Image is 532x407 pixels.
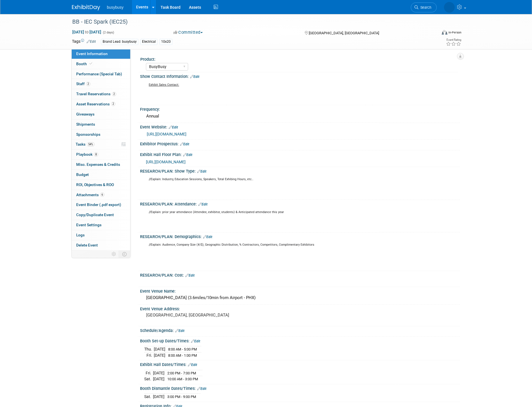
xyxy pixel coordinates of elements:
[72,59,130,69] a: Booth
[94,152,98,157] span: 8
[72,5,100,10] img: ExhibitDay
[72,139,130,149] a: Tasks54%
[448,30,461,35] div: In-Person
[76,193,104,197] span: Attachments
[140,287,460,294] div: Event Venue Name:
[154,346,165,352] td: [DATE]
[188,363,197,367] a: Edit
[72,210,130,220] a: Copy/Duplicate Event
[197,169,206,173] a: Edit
[72,190,130,200] a: Attachments6
[167,371,196,375] span: 2:00 PM - 7:00 PM
[153,394,164,400] td: [DATE]
[76,92,116,96] span: Travel Reservations
[140,167,460,174] div: RESEARCH/PLAN: Show Type:
[140,326,460,334] div: Schedule/Agenda:
[444,2,455,13] img: Braden Gillespie
[190,75,199,79] a: Edit
[76,122,95,126] span: Shipments
[185,273,195,277] a: Edit
[76,102,115,106] span: Asset Reservations
[72,119,130,129] a: Shipments
[140,232,460,240] div: RESEARCH/PLAN: Demographics:
[146,160,186,164] span: [URL][DOMAIN_NAME]
[87,40,96,44] a: Edit
[140,384,460,392] div: Booth Dismantle Dates/Times:
[100,193,104,197] span: 6
[76,112,94,116] span: Giveaways
[411,3,437,12] a: Search
[119,250,130,258] td: Toggle Event Tabs
[72,160,130,169] a: Misc. Expenses & Credits
[167,377,198,381] span: 10:00 AM - 3:00 PM
[76,212,114,217] span: Copy/Duplicate Event
[109,250,119,258] td: Personalize Event Tab Strip
[149,243,314,247] sup: //Explain: Audience, Company Size (#/$), Geographic Distribution, % Contractors, Competitors, Com...
[183,153,192,157] a: Edit
[140,39,157,45] div: Electrical
[169,125,178,129] a: Edit
[154,352,165,358] td: [DATE]
[76,172,89,177] span: Budget
[144,352,154,358] td: Fri.
[111,102,115,106] span: 2
[153,376,164,382] td: [DATE]
[144,293,456,302] div: [GEOGRAPHIC_DATA] (3.6miles/10min from Airport - PHX)
[72,69,130,79] a: Performance (Special Tab)
[76,202,121,207] span: Event Binder (.pdf export)
[140,200,460,207] div: RESEARCH/PLAN: Attendance:
[153,370,164,376] td: [DATE]
[172,30,205,35] button: Committed
[403,29,461,38] div: Event Format
[102,31,114,34] span: (2 days)
[107,5,123,10] span: busybusy
[197,387,206,391] a: Edit
[144,112,456,121] div: Annual
[140,337,460,344] div: Booth Set-up Dates/Times:
[180,142,189,146] a: Edit
[140,360,460,368] div: Exhibit Hall Dates/Times:
[76,82,90,86] span: Staff
[72,230,130,240] a: Logs
[144,394,153,400] td: Sat.
[72,170,130,180] a: Budget
[175,329,184,333] a: Edit
[76,152,98,157] span: Playbook
[72,30,102,35] span: [DATE] [DATE]
[72,79,130,89] a: Staff2
[168,353,197,358] span: 8:00 AM - 1:00 PM
[76,182,114,187] span: ROI, Objectives & ROO
[140,123,460,130] div: Event Website:
[89,62,92,65] i: Booth reservation complete
[149,177,253,181] sup: //Explain: Industry, Education Sessions, Speakers, Total Exhibing Hours, etc..
[87,142,94,146] span: 54%
[140,105,460,112] div: Frequency:
[144,346,154,352] td: Thu.
[149,210,284,214] sup: //Explain: prior year attendance (Attendee, exhibitor, students) & Anticipated attendance this year
[112,92,116,96] span: 2
[140,72,460,80] div: Show Contact Information:
[72,99,130,109] a: Asset Reservations2
[140,140,460,147] div: Exhibitor Prospectus:
[76,132,100,137] span: Sponsorships
[198,202,208,206] a: Edit
[76,243,98,247] span: Delete Event
[140,150,460,158] div: Exhibit Hall Floor Plan:
[76,62,93,66] span: Booth
[191,339,200,343] a: Edit
[442,30,447,35] img: Format-Inperson.png
[72,130,130,139] a: Sponsorships
[76,51,108,56] span: Event Information
[72,89,130,99] a: Travel Reservations2
[76,162,120,167] span: Misc. Expenses & Credits
[309,31,379,35] span: [GEOGRAPHIC_DATA], [GEOGRAPHIC_DATA]
[70,17,428,27] div: BB - IEC Spark (IEC25)
[418,5,431,10] span: Search
[72,180,130,190] a: ROI, Objectives & ROO
[76,72,122,76] span: Performance (Special Tab)
[76,223,102,227] span: Event Settings
[76,233,85,237] span: Logs
[446,39,461,41] div: Event Rating
[147,132,186,136] a: [URL][DOMAIN_NAME]
[140,305,460,312] div: Event Venue Address:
